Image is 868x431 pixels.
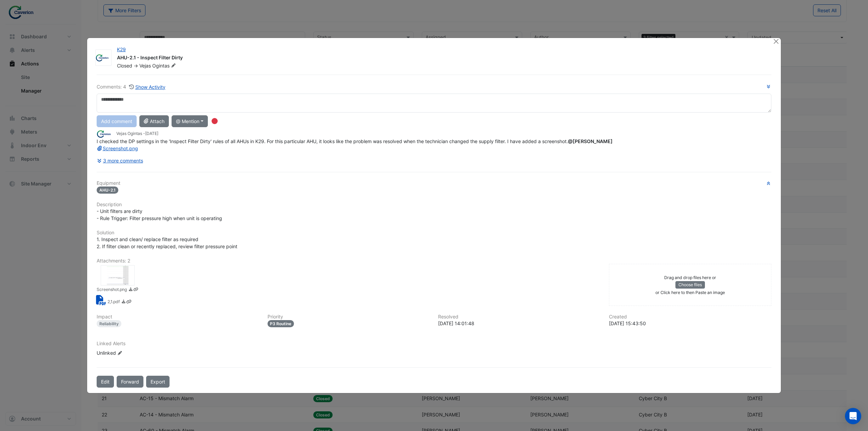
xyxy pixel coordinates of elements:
div: Open Intercom Messenger [845,408,861,424]
div: [DATE] 14:01:48 [438,320,601,327]
a: Download [121,299,126,306]
h6: Impact [97,314,259,320]
span: -> [134,63,138,68]
button: Choose files [675,281,705,289]
small: 2,1.pdf [107,299,120,306]
a: Copy link to clipboard [126,299,131,306]
span: 1. Inspect and clean/ replace filter as required 2. If filter clean or recently replaced, review ... [97,236,237,249]
small: Drag and drop files here or [664,275,716,280]
span: tomas.jonkaitis@caverion.com [Caverion] [568,138,613,144]
div: AHU-2.1 - Inspect Filter Dirty [117,54,765,62]
span: AHU-2.1 [97,187,118,194]
div: [DATE] 15:43:50 [609,320,772,327]
h6: Attachments: 2 [97,258,771,264]
span: I checked the DP settings in the 'Inspect Filter Dirty' rules of all AHUs in K29. For this partic... [97,138,614,151]
a: Copy link to clipboard [133,287,138,294]
span: Closed [117,63,132,68]
div: Unlinked [97,349,178,356]
div: P3 Routine [268,320,294,327]
button: Show Activity [129,83,166,91]
div: Comments: 4 [97,83,166,91]
a: K29 [117,46,126,52]
button: Edit [97,376,114,388]
button: @ Mention [172,115,208,127]
button: Close [772,38,780,45]
img: Caverion [96,54,111,61]
span: Ogintas [152,62,177,69]
a: Export [146,376,170,388]
h6: Resolved [438,314,601,320]
span: - Unit filters are dirty - Rule Trigger: Filter pressure high when unit is operating [97,208,222,221]
h6: Priority [268,314,430,320]
a: Screenshot.png [97,145,138,151]
img: Caverion [97,130,114,138]
button: Attach [139,115,169,127]
button: 3 more comments [97,155,143,166]
div: Screenshot.png [101,265,135,286]
small: Screenshot.png [97,287,127,294]
h6: Equipment [97,180,771,186]
a: Download [128,287,133,294]
h6: Description [97,202,771,208]
small: or Click here to then Paste an image [655,290,725,295]
div: Tooltip anchor [212,118,218,124]
fa-icon: Edit Linked Alerts [117,351,122,356]
small: Vejas Ogintas - [116,131,158,137]
h6: Solution [97,230,771,236]
button: Forward [117,376,143,388]
span: 2025-09-23 14:01:40 [145,131,158,136]
h6: Created [609,314,772,320]
span: Vejas [139,63,151,68]
h6: Linked Alerts [97,341,771,347]
div: Reliability [97,320,121,327]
